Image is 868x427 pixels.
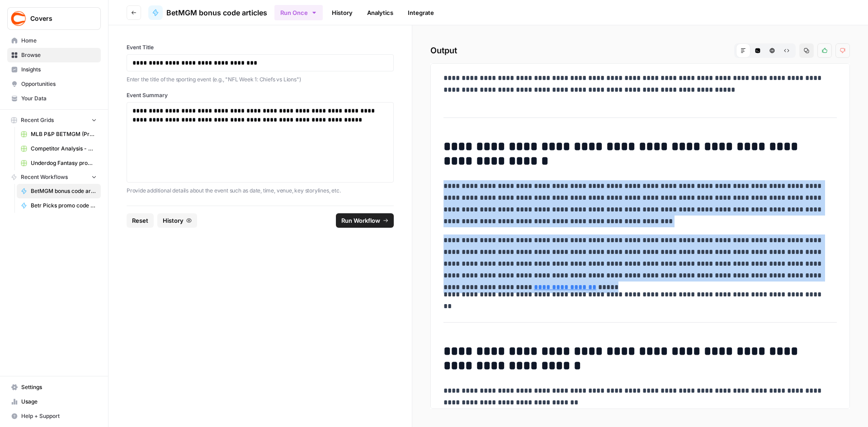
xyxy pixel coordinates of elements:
[7,33,101,48] a: Home
[7,409,101,423] button: Help + Support
[21,94,97,103] span: Your Data
[21,383,97,391] span: Settings
[30,14,85,23] span: Covers
[21,80,97,88] span: Opportunities
[21,116,54,124] span: Recent Grids
[166,7,267,18] span: BetMGM bonus code articles
[31,159,97,167] span: Underdog Fantasy promo code articles Grid
[17,156,101,170] a: Underdog Fantasy promo code articles Grid
[17,198,101,213] a: Betr Picks promo code articles
[21,37,97,45] span: Home
[7,91,101,106] a: Your Data
[127,91,394,99] label: Event Summary
[163,216,184,225] span: History
[17,184,101,198] a: BetMGM bonus code articles
[7,113,101,127] button: Recent Grids
[430,43,850,58] h2: Output
[31,145,97,153] span: Competitor Analysis - URL Specific Grid
[402,5,439,20] a: Integrate
[17,127,101,141] a: MLB P&P BETMGM (Production) Grid (1)
[7,380,101,394] a: Settings
[10,10,27,27] img: Covers Logo
[21,412,97,420] span: Help + Support
[127,186,394,195] p: Provide additional details about the event such as date, time, venue, key storylines, etc.
[148,5,267,20] a: BetMGM bonus code articles
[274,5,323,20] button: Run Once
[341,216,380,225] span: Run Workflow
[31,187,97,195] span: BetMGM bonus code articles
[127,43,394,52] label: Event Title
[336,213,394,228] button: Run Workflow
[21,66,97,74] span: Insights
[132,216,148,225] span: Reset
[31,130,97,138] span: MLB P&P BETMGM (Production) Grid (1)
[157,213,197,228] button: History
[7,77,101,91] a: Opportunities
[326,5,358,20] a: History
[7,62,101,77] a: Insights
[127,213,154,228] button: Reset
[7,170,101,184] button: Recent Workflows
[31,202,97,210] span: Betr Picks promo code articles
[362,5,399,20] a: Analytics
[7,48,101,62] a: Browse
[127,75,394,84] p: Enter the title of the sporting event (e.g., "NFL Week 1: Chiefs vs Lions")
[7,7,101,30] button: Workspace: Covers
[17,141,101,156] a: Competitor Analysis - URL Specific Grid
[21,398,97,406] span: Usage
[21,173,68,181] span: Recent Workflows
[7,394,101,409] a: Usage
[21,51,97,59] span: Browse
